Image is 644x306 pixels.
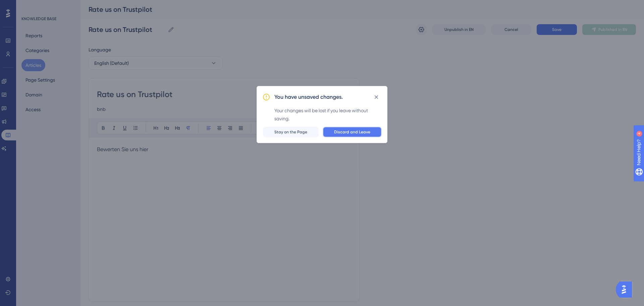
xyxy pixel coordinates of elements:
[274,93,343,101] h2: You have unsaved changes.
[47,3,49,9] div: 4
[616,279,636,300] iframe: UserGuiding AI Assistant Launcher
[274,129,307,135] span: Stay on the Page
[334,129,370,135] span: Discard and Leave
[274,106,382,123] div: Your changes will be lost if you leave without saving.
[16,2,42,10] span: Need Help?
